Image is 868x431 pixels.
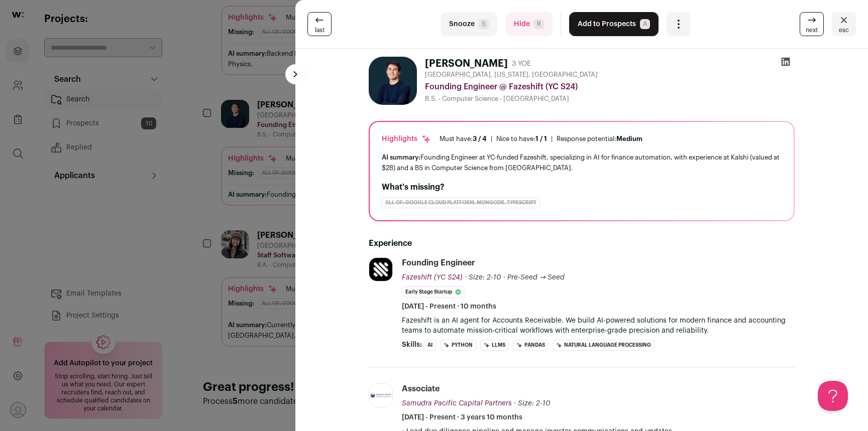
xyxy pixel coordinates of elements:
button: SnoozeS [441,12,497,36]
span: Fazeshift (YC S24) [402,274,463,281]
img: 3757fc81bfe7ab49ffb59079a670109654c5661e70517955b010700027840681 [369,384,392,407]
iframe: Help Scout Beacon - Open [818,381,848,411]
div: Founding Engineer at YC-funded Fazeshift, specializing in AI for finance automation, with experie... [382,152,782,173]
span: A [640,19,650,29]
span: AI summary: [382,154,420,161]
div: Founding Engineer @ Fazeshift (YC S24) [425,81,795,93]
span: S [479,19,489,29]
li: Python [440,340,476,351]
span: [DATE] - Present · 3 years 10 months [402,412,522,422]
div: Must have: [440,135,487,143]
button: Add to ProspectsA [569,12,659,36]
div: Nice to have: [496,135,547,143]
span: last [315,26,324,34]
button: Close [832,12,856,36]
li: AI [424,340,436,351]
span: [DATE] - Present · 10 months [402,302,496,312]
h1: [PERSON_NAME] [425,57,508,71]
img: b63036c15065110a5906403dc3d93a596f560f0b78b9a5153b56cad15c7a9592.jpg [369,57,417,105]
span: · Size: 2-10 [514,400,551,407]
span: Medium [616,135,642,142]
li: LLMs [480,340,509,351]
li: Natural Language Processing [553,340,655,351]
a: next [800,12,824,36]
a: last [307,12,332,36]
p: Fazeshift is an AI agent for Accounts Receivable. We build AI-powered solutions for modern financ... [402,316,795,336]
span: · Size: 2-10 [465,274,501,281]
span: · [503,272,505,282]
span: esc [839,26,849,34]
span: 1 / 1 [535,135,547,142]
span: Pre-Seed → Seed [507,274,565,281]
li: Pandas [513,340,549,351]
li: Early Stage Startup [402,286,466,298]
span: R [534,19,544,29]
button: HideR [505,12,553,36]
span: next [806,26,818,34]
div: Response potential: [557,135,642,143]
h2: Experience [369,237,795,249]
span: [GEOGRAPHIC_DATA], [US_STATE], [GEOGRAPHIC_DATA] [425,71,598,79]
div: All of: Google Cloud Platform, MongoDB, TypeScript [382,197,540,208]
div: Highlights [382,134,431,144]
span: Samudra Pacific Capital Partners [402,400,512,407]
img: fb79bbc4d98cef8a90e7e3db57405f4b778779df782e3a535f710bcff923b546.png [369,258,392,281]
div: Associate [402,383,440,394]
ul: | | [440,135,642,143]
span: Skills: [402,340,422,350]
span: 3 / 4 [473,135,487,142]
h2: What's missing? [382,181,782,193]
div: B.S. - Computer Science - [GEOGRAPHIC_DATA] [425,95,795,103]
button: Open dropdown [667,12,691,36]
div: Founding Engineer [402,257,475,268]
div: 3 YOE [512,59,531,69]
